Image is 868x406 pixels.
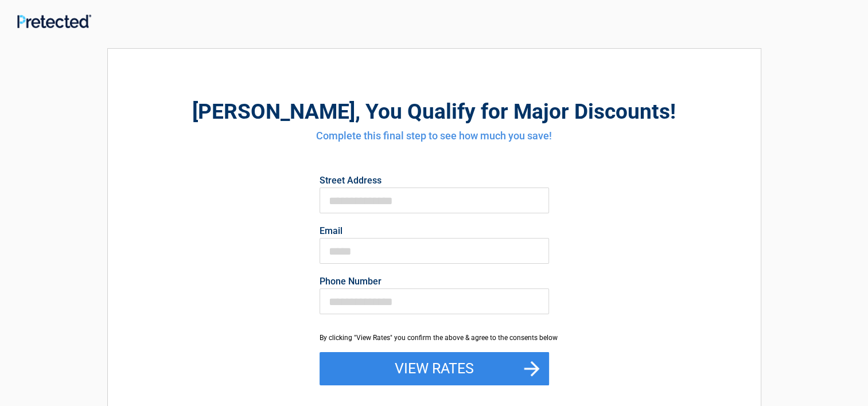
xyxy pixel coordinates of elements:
label: Email [320,227,549,236]
h4: Complete this final step to see how much you save! [171,128,698,143]
label: Phone Number [320,277,549,286]
label: Street Address [320,176,549,185]
img: Main Logo [17,14,91,28]
button: View Rates [320,352,549,385]
div: By clicking "View Rates" you confirm the above & agree to the consents below [320,333,549,343]
span: [PERSON_NAME] [192,99,355,124]
h2: , You Qualify for Major Discounts! [171,97,698,126]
